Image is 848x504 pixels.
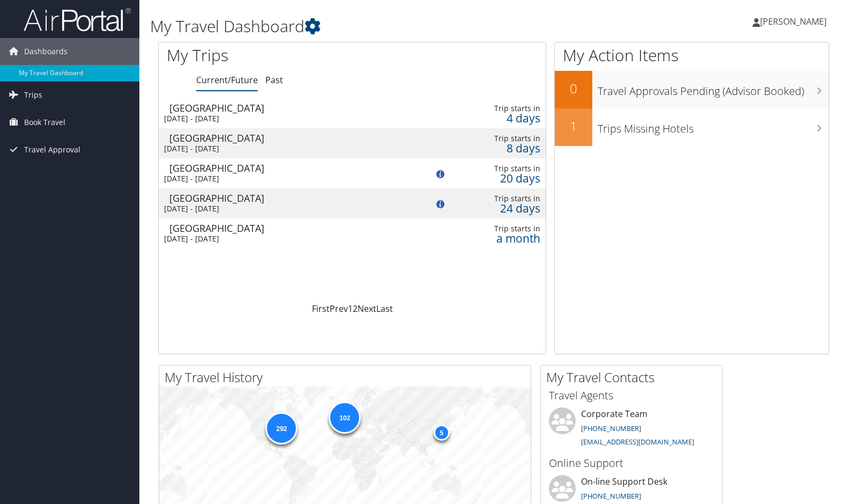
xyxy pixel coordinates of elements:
div: 8 days [455,143,540,153]
a: 0Travel Approvals Pending (Advisor Booked) [555,71,829,108]
div: [GEOGRAPHIC_DATA] [169,223,412,233]
div: Trip starts in [455,104,540,113]
div: Trip starts in [455,164,540,173]
a: 1Trips Missing Hotels [555,108,829,146]
div: 5 [433,425,449,441]
a: [EMAIL_ADDRESS][DOMAIN_NAME] [581,437,694,447]
h3: Online Support [549,456,714,471]
h3: Trips Missing Hotels [598,116,829,136]
div: Trip starts in [455,224,540,233]
a: Current/Future [196,74,258,86]
h2: 1 [555,117,592,135]
div: [DATE] - [DATE] [164,204,407,214]
li: Corporate Team [544,407,719,451]
span: Dashboards [24,38,68,65]
h2: 0 [555,79,592,98]
h1: My Travel Dashboard [150,15,608,38]
a: [PERSON_NAME] [753,5,837,38]
h3: Travel Agents [549,388,714,403]
div: [GEOGRAPHIC_DATA] [169,193,412,203]
span: Book Travel [24,109,65,136]
h1: My Trips [167,44,376,67]
div: [GEOGRAPHIC_DATA] [169,133,412,143]
div: [DATE] - [DATE] [164,114,407,123]
div: [GEOGRAPHIC_DATA] [169,103,412,113]
a: [PHONE_NUMBER] [581,423,641,433]
img: alert-flat-solid-info.png [436,170,444,178]
a: [PHONE_NUMBER] [581,491,641,501]
div: [DATE] - [DATE] [164,234,407,244]
div: 4 days [455,113,540,123]
a: 2 [353,303,358,315]
div: a month [455,233,540,243]
a: 1 [348,303,353,315]
div: [GEOGRAPHIC_DATA] [169,163,412,173]
a: Last [376,303,393,315]
span: [PERSON_NAME] [760,16,827,27]
div: 24 days [455,203,540,213]
span: Travel Approval [24,136,80,163]
h2: My Travel Contacts [546,368,722,386]
h2: My Travel History [165,368,531,386]
span: Trips [24,82,42,108]
a: Prev [330,303,348,315]
a: First [312,303,330,315]
h1: My Action Items [555,44,829,67]
div: 292 [265,412,297,444]
a: Past [265,74,283,86]
div: Trip starts in [455,134,540,143]
div: [DATE] - [DATE] [164,174,407,184]
h3: Travel Approvals Pending (Advisor Booked) [598,78,829,99]
div: 102 [329,401,361,434]
div: [DATE] - [DATE] [164,144,407,154]
div: Trip starts in [455,194,540,203]
img: alert-flat-solid-info.png [436,200,444,208]
img: airportal-logo.png [24,7,131,32]
div: 20 days [455,173,540,183]
a: Next [358,303,376,315]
